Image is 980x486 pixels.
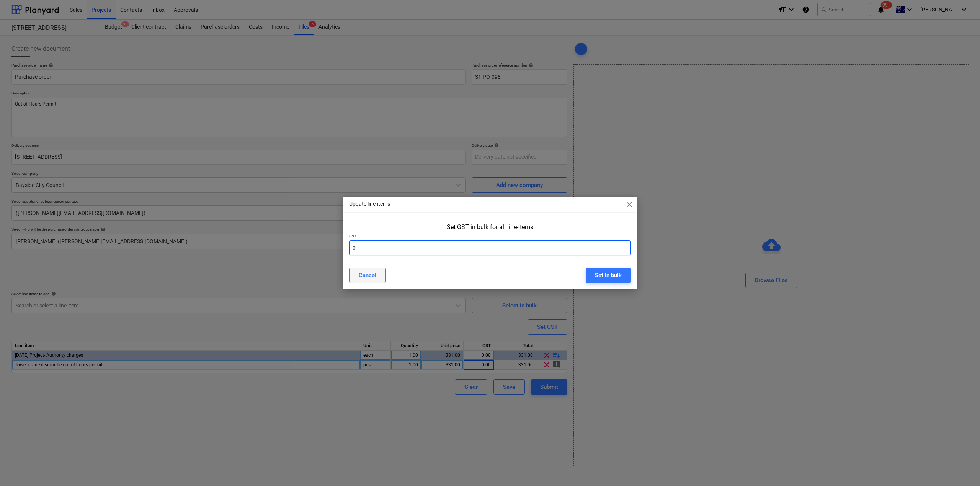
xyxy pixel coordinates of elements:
span: close [625,200,634,209]
div: Set in bulk [595,270,622,280]
p: Update line-items [349,200,390,208]
iframe: Chat Widget [942,449,980,486]
button: Set in bulk [586,268,631,283]
input: GST [349,240,631,255]
p: GST [349,234,631,240]
button: Cancel [349,268,386,283]
div: Cancel [359,270,376,280]
div: Set GST in bulk for all line-items [447,223,533,231]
